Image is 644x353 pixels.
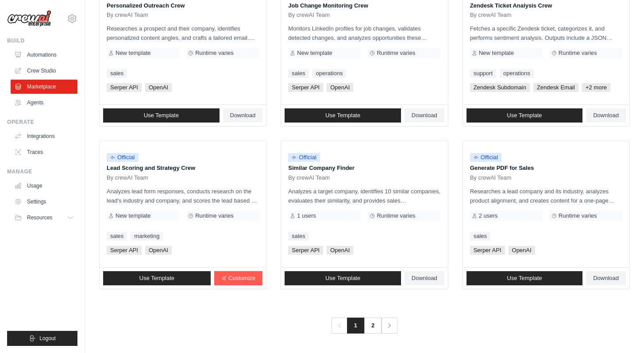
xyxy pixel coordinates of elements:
[325,112,360,119] span: Use Template
[230,112,256,119] span: Download
[288,153,320,162] span: Official
[11,48,77,62] a: Automations
[312,69,347,78] a: operations
[144,112,179,119] span: Use Template
[107,153,139,162] span: Official
[470,83,530,92] span: Zendesk Subdomain
[288,83,323,92] span: Serper API
[559,50,597,57] span: Runtime varies
[470,187,622,205] p: Researches a lead company and its industry, analyzes product alignment, and creates content for a...
[39,335,56,342] span: Logout
[116,50,150,57] span: New template
[131,232,163,241] a: marketing
[507,112,542,119] span: Use Template
[405,271,444,285] a: Download
[467,108,583,123] a: Use Template
[288,246,323,255] span: Serper API
[107,187,259,205] p: Analyzes lead form responses, conducts research on the lead's industry and company, and scores th...
[11,80,77,94] a: Marketplace
[405,108,444,123] a: Download
[467,271,583,285] a: Use Template
[509,246,535,255] span: OpenAI
[285,271,401,285] a: Use Template
[470,12,512,19] span: By crewAI Team
[332,318,397,334] nav: Pagination
[27,214,52,221] span: Resources
[586,108,626,123] a: Download
[107,83,142,92] span: Serper API
[412,275,437,282] span: Download
[285,108,401,123] a: Use Template
[288,187,440,205] p: Analyzes a target company, identifies 10 similar companies, evaluates their similarity, and provi...
[347,318,364,334] span: 1
[288,174,330,181] span: By crewAI Team
[288,164,440,173] p: Similar Company Finder
[145,246,172,255] span: OpenAI
[297,212,316,219] span: 1 users
[288,24,440,42] p: Monitors LinkedIn profiles for job changes, validates detected changes, and analyzes opportunitie...
[228,275,255,282] span: Customize
[582,83,610,92] span: +2 more
[107,1,259,10] p: Personalized Outreach Crew
[327,246,353,255] span: OpenAI
[11,96,77,110] a: Agents
[377,212,415,219] span: Runtime varies
[7,119,77,126] div: Operate
[11,145,77,159] a: Traces
[7,37,77,44] div: Build
[145,83,172,92] span: OpenAI
[593,112,619,119] span: Download
[11,64,77,78] a: Crew Studio
[327,83,353,92] span: OpenAI
[470,69,496,78] a: support
[7,331,77,346] button: Logout
[107,174,148,181] span: By crewAI Team
[107,246,142,255] span: Serper API
[11,179,77,193] a: Usage
[479,50,514,57] span: New template
[107,12,148,19] span: By crewAI Team
[288,232,309,241] a: sales
[500,69,534,78] a: operations
[364,318,382,334] a: 2
[103,108,220,123] a: Use Template
[11,129,77,143] a: Integrations
[470,1,622,10] p: Zendesk Ticket Analysis Crew
[533,83,578,92] span: Zendesk Email
[470,174,512,181] span: By crewAI Team
[214,271,262,285] a: Customize
[479,212,498,219] span: 2 users
[325,275,360,282] span: Use Template
[470,246,505,255] span: Serper API
[559,212,597,219] span: Runtime varies
[288,69,309,78] a: sales
[470,164,622,173] p: Generate PDF for Sales
[288,1,440,10] p: Job Change Monitoring Crew
[593,275,619,282] span: Download
[11,211,77,225] button: Resources
[470,153,502,162] span: Official
[195,50,234,57] span: Runtime varies
[195,212,234,219] span: Runtime varies
[507,275,542,282] span: Use Template
[107,24,259,42] p: Researches a prospect and their company, identifies personalized content angles, and crafts a tai...
[107,232,127,241] a: sales
[297,50,332,57] span: New template
[116,212,150,219] span: New template
[223,108,263,123] a: Download
[470,24,622,42] p: Fetches a specific Zendesk ticket, categorizes it, and performs sentiment analysis. Outputs inclu...
[107,164,259,173] p: Lead Scoring and Strategy Crew
[139,275,174,282] span: Use Template
[412,112,437,119] span: Download
[377,50,415,57] span: Runtime varies
[7,10,51,27] img: Logo
[11,195,77,209] a: Settings
[107,69,127,78] a: sales
[103,271,211,285] a: Use Template
[586,271,626,285] a: Download
[7,168,77,175] div: Manage
[470,232,490,241] a: sales
[288,12,330,19] span: By crewAI Team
